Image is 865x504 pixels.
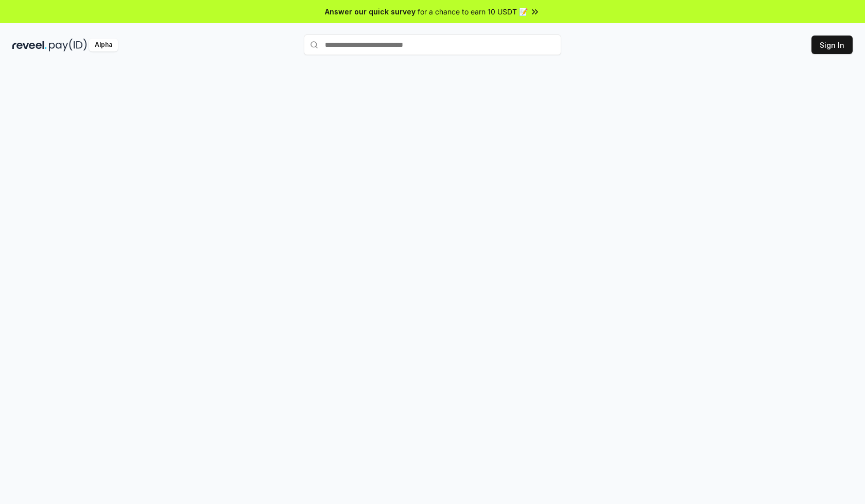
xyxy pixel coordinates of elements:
[418,6,528,17] span: for a chance to earn 10 USDT 📝
[89,39,118,51] div: Alpha
[325,6,416,17] span: Answer our quick survey
[49,39,87,51] img: pay_id
[811,36,853,54] button: Sign In
[12,39,47,51] img: reveel_dark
